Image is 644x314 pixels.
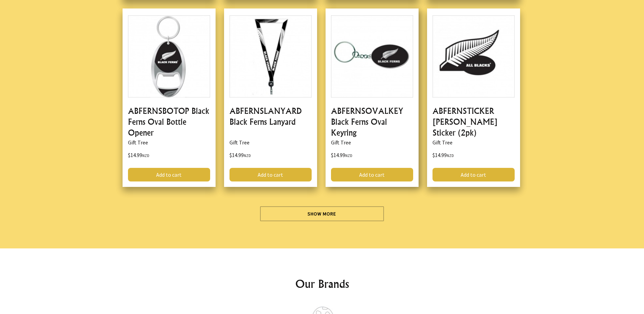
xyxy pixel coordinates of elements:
a: Add to cart [128,168,210,181]
a: Show More [260,206,384,221]
a: Add to cart [433,168,515,181]
h2: Our Brands [121,276,523,292]
a: Add to cart [331,168,413,181]
a: Add to cart [229,168,312,181]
